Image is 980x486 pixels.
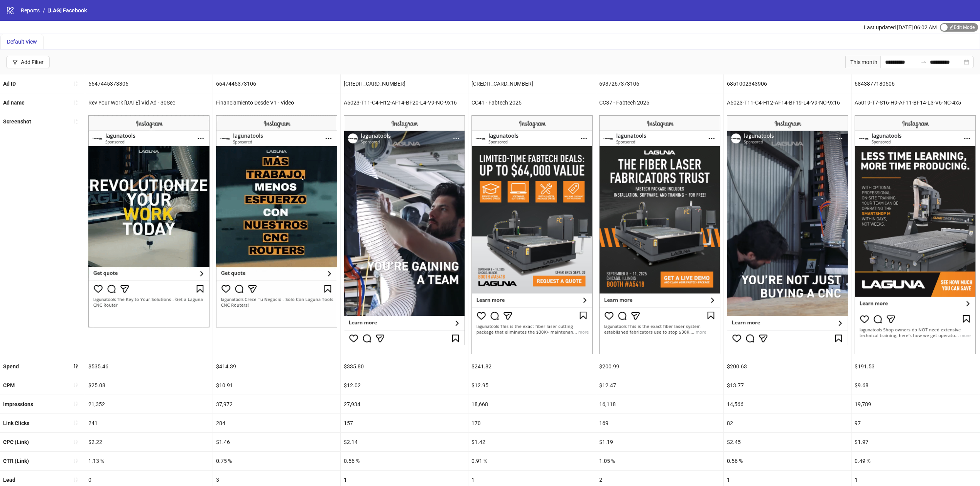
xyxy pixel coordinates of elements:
div: Rev Your Work [DATE] Vid Ad - 30Sec [85,93,213,112]
div: $2.14 [341,433,468,451]
img: Screenshot 6851002343906 [727,115,848,345]
div: $241.82 [468,357,596,376]
div: 0.75 % [213,452,340,470]
b: Ad name [3,100,25,106]
span: [LAG] Facebook [48,7,87,13]
div: 6647445373306 [85,74,213,93]
div: $25.08 [85,376,213,395]
b: CTR (Link) [3,458,29,464]
div: 19,789 [852,395,979,413]
div: $2.45 [724,433,851,451]
div: 157 [341,414,468,432]
div: 1.05 % [596,452,723,470]
span: sort-ascending [73,458,78,464]
b: CPC (Link) [3,439,29,445]
div: $200.99 [596,357,723,376]
li: / [43,6,45,15]
span: sort-ascending [73,439,78,445]
div: This month [845,56,880,68]
div: $535.46 [85,357,213,376]
span: sort-ascending [73,420,78,425]
div: 0.56 % [341,452,468,470]
div: A5023-T11-C4-H12-AF14-BF20-L4-V9-NC-9x16 [341,93,468,112]
div: 6647445373106 [213,74,340,93]
span: Last updated [DATE] 06:02 AM [864,24,937,30]
div: A5019-T7-S16-H9-AF11-BF14-L3-V6-NC-4x5 [852,93,979,112]
div: 97 [852,414,979,432]
div: $1.97 [852,433,979,451]
div: 14,566 [724,395,851,413]
span: sort-ascending [73,382,78,388]
div: 0.49 % [852,452,979,470]
div: CC37 - Fabtech 2025 [596,93,723,112]
div: 6843877180506 [852,74,979,93]
div: $13.77 [724,376,851,395]
span: Default View [7,39,37,45]
img: Screenshot 6647445373106 [216,115,337,327]
span: sort-ascending [73,81,78,86]
div: $2.22 [85,433,213,451]
img: Screenshot 6937637736106 [471,115,593,353]
a: Reports [19,6,41,15]
b: Ad ID [3,81,16,87]
div: CC41 - Fabtech 2025 [468,93,596,112]
div: 37,972 [213,395,340,413]
div: 169 [596,414,723,432]
div: $10.91 [213,376,340,395]
div: $12.47 [596,376,723,395]
div: Add Filter [21,59,44,65]
span: filter [12,59,18,65]
div: $12.95 [468,376,596,395]
span: sort-descending [73,363,78,369]
b: Impressions [3,401,33,407]
img: Screenshot 6851003059706 [344,115,465,345]
img: Screenshot 6843877180506 [855,115,976,353]
div: 1.13 % [85,452,213,470]
b: Screenshot [3,118,31,125]
div: $9.68 [852,376,979,395]
div: 241 [85,414,213,432]
div: 82 [724,414,851,432]
div: $191.53 [852,357,979,376]
div: 21,352 [85,395,213,413]
div: 6937267373106 [596,74,723,93]
div: Financiamiento Desde V1 - Video [213,93,340,112]
div: $12.02 [341,376,468,395]
div: $200.63 [724,357,851,376]
b: CPM [3,382,15,388]
span: sort-ascending [73,119,78,124]
div: 6851002343906 [724,74,851,93]
b: Spend [3,363,19,370]
div: [CREDIT_CARD_NUMBER] [468,74,596,93]
span: sort-ascending [73,477,78,483]
img: Screenshot 6647445373306 [88,115,210,327]
button: Add Filter [6,56,50,68]
img: Screenshot 6937267373106 [599,115,720,353]
div: 170 [468,414,596,432]
div: $414.39 [213,357,340,376]
span: sort-ascending [73,100,78,105]
div: 27,934 [341,395,468,413]
div: $335.80 [341,357,468,376]
div: $1.46 [213,433,340,451]
div: A5023-T11-C4-H12-AF14-BF19-L4-V9-NC-9x16 [724,93,851,112]
div: $1.42 [468,433,596,451]
span: swap-right [921,59,927,65]
div: $1.19 [596,433,723,451]
div: 284 [213,414,340,432]
span: sort-ascending [73,401,78,407]
span: to [921,59,927,65]
div: 18,668 [468,395,596,413]
div: [CREDIT_CARD_NUMBER] [341,74,468,93]
div: 0.91 % [468,452,596,470]
div: 0.56 % [724,452,851,470]
div: 16,118 [596,395,723,413]
b: Link Clicks [3,420,29,426]
b: Lead [3,477,15,483]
